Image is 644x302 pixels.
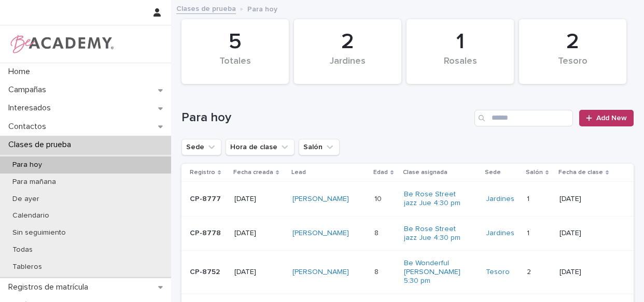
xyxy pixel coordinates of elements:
[4,263,50,271] p: Tableros
[190,229,226,238] p: CP-8778
[233,167,273,178] p: Fecha creada
[291,167,306,178] p: Lead
[4,161,50,169] p: Para hoy
[4,122,54,132] p: Contactos
[190,268,226,277] p: CP-8752
[374,227,381,238] p: 8
[4,228,74,237] p: Sin seguimiento
[537,29,609,55] div: 2
[190,167,215,178] p: Registro
[486,195,514,204] a: Jardines
[424,29,496,55] div: 1
[4,246,41,254] p: Todas
[199,56,271,78] div: Totales
[247,3,277,14] p: Para hoy
[4,67,38,77] p: Home
[527,193,531,204] p: 1
[526,167,543,178] p: Salón
[292,195,349,204] a: [PERSON_NAME]
[559,229,617,238] p: [DATE]
[537,56,609,78] div: Tesoro
[4,211,58,220] p: Calendario
[292,229,349,238] a: [PERSON_NAME]
[579,110,634,126] a: Add New
[596,114,627,122] span: Add New
[374,193,384,204] p: 10
[527,266,533,277] p: 2
[234,268,284,277] p: [DATE]
[190,195,226,204] p: CP-8777
[374,266,381,277] p: 8
[176,2,236,14] a: Clases de prueba
[527,227,531,238] p: 1
[234,195,284,204] p: [DATE]
[404,225,469,242] a: Be Rose Street jazz Jue 4:30 pm
[404,259,469,285] a: Be Wonderful [PERSON_NAME] 5:30 pm
[292,268,349,277] a: [PERSON_NAME]
[226,139,295,155] button: Hora de clase
[4,85,54,95] p: Campañas
[181,182,634,217] tr: CP-8777[DATE][PERSON_NAME] 1010 Be Rose Street jazz Jue 4:30 pm Jardines 11 [DATE]
[424,56,496,78] div: Rosales
[373,167,388,178] p: Edad
[4,195,48,204] p: De ayer
[181,251,634,294] tr: CP-8752[DATE][PERSON_NAME] 88 Be Wonderful [PERSON_NAME] 5:30 pm Tesoro 22 [DATE]
[558,167,603,178] p: Fecha de clase
[181,110,470,125] h1: Para hoy
[234,229,284,238] p: [DATE]
[299,139,340,155] button: Salón
[486,268,510,277] a: Tesoro
[4,178,64,186] p: Para mañana
[403,167,447,178] p: Clase asignada
[181,139,221,155] button: Sede
[312,29,384,55] div: 2
[199,29,271,55] div: 5
[559,195,617,204] p: [DATE]
[4,103,59,113] p: Interesados
[486,229,514,238] a: Jardines
[181,216,634,251] tr: CP-8778[DATE][PERSON_NAME] 88 Be Rose Street jazz Jue 4:30 pm Jardines 11 [DATE]
[312,56,384,78] div: Jardines
[4,282,96,292] p: Registros de matrícula
[8,34,115,54] img: WPrjXfSUmiLcdUfaYY4Q
[474,110,573,126] input: Search
[4,140,79,150] p: Clases de prueba
[485,167,501,178] p: Sede
[404,190,469,208] a: Be Rose Street jazz Jue 4:30 pm
[559,268,617,277] p: [DATE]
